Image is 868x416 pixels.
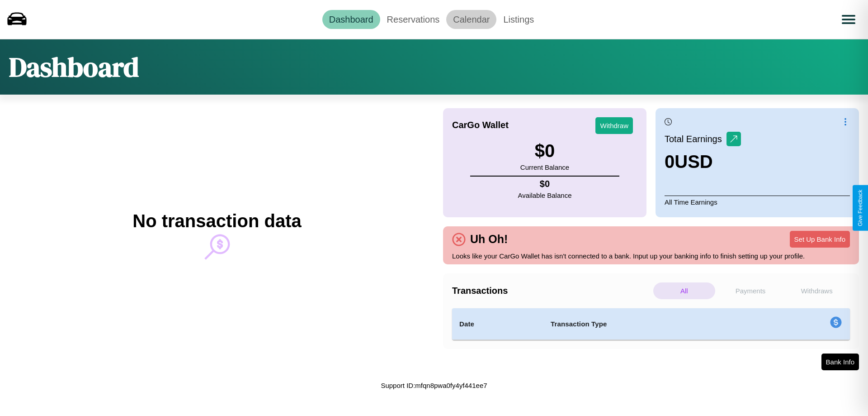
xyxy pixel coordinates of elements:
p: Looks like your CarGo Wallet has isn't connected to a bank. Input up your banking info to finish ... [452,250,850,262]
h4: Date [459,319,536,330]
h3: $ 0 [520,141,569,161]
p: Support ID: mfqn8pwa0fy4yf441ee7 [381,379,487,392]
h4: $ 0 [518,179,572,189]
a: Dashboard [322,10,380,29]
h3: 0 USD [665,152,741,172]
p: Payments [720,282,782,299]
button: Withdraw [595,117,633,134]
p: Withdraws [786,282,848,299]
h4: Transactions [452,286,651,296]
a: Listings [496,10,541,29]
div: Give Feedback [857,190,863,226]
a: Calendar [446,10,496,29]
button: Bank Info [821,354,859,370]
h1: Dashboard [9,48,139,86]
p: Total Earnings [665,131,726,147]
h2: No transaction data [132,211,301,231]
button: Open menu [836,7,861,32]
h4: Uh Oh! [466,233,512,246]
h4: Transaction Type [551,319,756,330]
a: Reservations [380,10,447,29]
h4: CarGo Wallet [452,120,509,130]
p: All [653,282,715,299]
table: simple table [452,308,850,340]
p: Current Balance [520,161,569,173]
p: Available Balance [518,189,572,201]
button: Set Up Bank Info [790,231,850,248]
p: All Time Earnings [665,196,850,208]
